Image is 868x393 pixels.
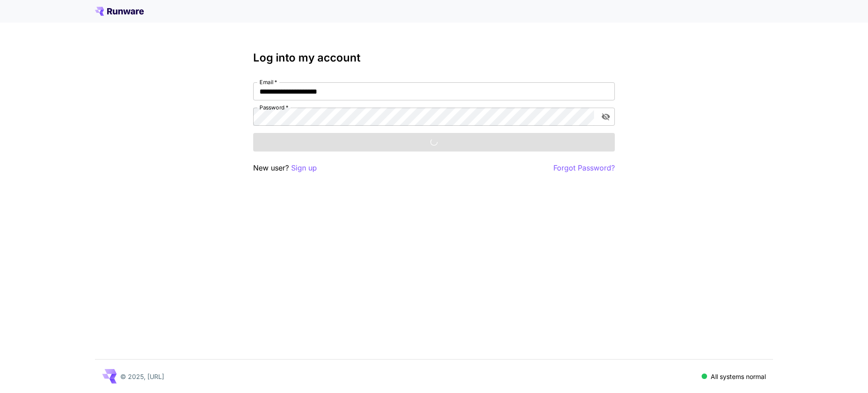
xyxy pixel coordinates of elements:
label: Password [259,104,288,111]
h3: Log into my account [253,52,615,64]
button: Sign up [291,162,317,174]
p: © 2025, [URL] [120,372,164,381]
p: All systems normal [711,372,766,381]
label: Email [259,78,277,86]
p: New user? [253,162,317,174]
button: toggle password visibility [598,109,614,125]
button: Forgot Password? [553,162,615,174]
